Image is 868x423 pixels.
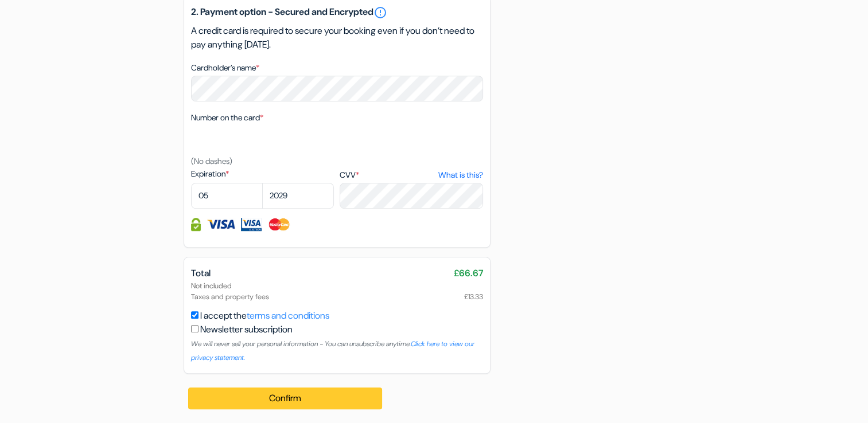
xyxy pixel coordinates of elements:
[191,218,201,231] img: Credit card information fully secured and encrypted
[191,267,211,279] span: Total
[438,169,482,181] a: What is this?
[454,267,483,280] span: £66.67
[207,218,235,231] img: Visa
[191,339,474,362] small: We will never sell your personal information - You can unsubscribe anytime.
[191,62,259,74] label: Cardholder’s name
[200,309,329,323] label: I accept the
[247,310,329,322] a: terms and conditions
[373,6,387,19] a: error_outline
[188,387,383,409] button: Confirm
[191,156,232,166] small: (No dashes)
[191,280,483,302] div: Not included Taxes and property fees
[340,169,482,181] label: CVV
[200,323,293,336] label: Newsletter subscription
[191,24,483,52] p: A credit card is required to secure your booking even if you don’t need to pay anything [DATE].
[464,291,483,302] span: £13.33
[267,218,291,231] img: Master Card
[241,218,262,231] img: Visa Electron
[191,112,263,124] label: Number on the card
[191,6,483,19] h5: 2. Payment option - Secured and Encrypted
[191,168,334,180] label: Expiration
[191,339,474,362] a: Click here to view our privacy statement.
